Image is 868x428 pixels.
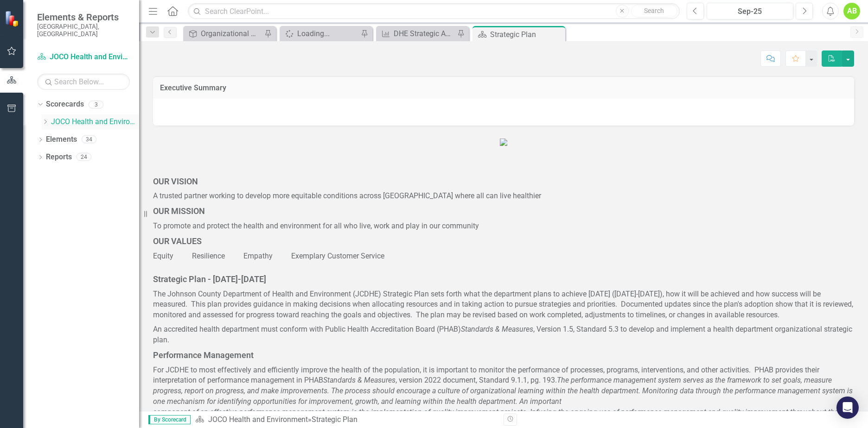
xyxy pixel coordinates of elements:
strong: Performance Management [153,350,254,360]
p: The Johnson County Department of Health and Environment (JCDHE) Strategic Plan sets forth what th... [153,287,854,323]
a: DHE Strategic Annual Plan-Granular Level Report [378,28,455,39]
img: JCDHE%20Logo%20(2).JPG [500,138,507,146]
span: Elements & Reports [37,12,130,23]
strong: OUR VISION [153,176,198,186]
div: 3 [89,101,103,108]
img: ClearPoint Strategy [5,11,21,27]
div: » [195,415,497,425]
small: [GEOGRAPHIC_DATA], [GEOGRAPHIC_DATA] [37,23,130,38]
a: JOCO Health and Environment [51,117,139,127]
a: Organizational Development PM Scorecard [185,28,262,39]
div: 34 [82,136,96,144]
div: Loading... [297,28,358,39]
a: Elements [46,134,77,145]
strong: OUR MISSION [153,206,205,216]
div: Sep-25 [710,6,790,17]
em: Standards & Measures [323,376,396,384]
button: AB [843,3,860,19]
em: The performance management system serves as the framework to set goals, measure progress, report ... [153,376,853,427]
span: By Scorecard [148,415,191,424]
input: Search Below... [37,74,130,90]
button: Sep-25 [707,3,793,19]
div: Open Intercom Messenger [836,397,859,419]
a: Scorecards [46,99,84,110]
h3: Executive Summary [160,84,847,92]
div: Strategic Plan [490,29,563,40]
a: JOCO Health and Environment [37,52,130,63]
a: Loading... [282,28,358,39]
p: An accredited health department must conform with Public Health Accreditation Board (PHAB) , Vers... [153,322,854,347]
a: Reports [46,152,72,163]
p: A trusted partner working to develop more equitable conditions across [GEOGRAPHIC_DATA] where all... [153,189,854,203]
input: Search ClearPoint... [188,3,680,19]
div: Strategic Plan [312,415,357,424]
strong: Strategic Plan - [DATE]-[DATE] [153,274,266,284]
a: JOCO Health and Environment [208,415,308,424]
p: Equity Resilience Empathy Exemplary Customer Service [153,249,854,262]
button: Search [631,5,677,18]
p: To promote and protect the health and environment for all who live, work and play in our community [153,219,854,233]
div: Organizational Development PM Scorecard [201,28,262,39]
div: DHE Strategic Annual Plan-Granular Level Report [394,28,455,39]
span: Search [644,7,664,14]
div: 24 [77,153,91,161]
span: OUR VALUES [153,236,202,246]
em: Standards & Measures [461,325,533,334]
